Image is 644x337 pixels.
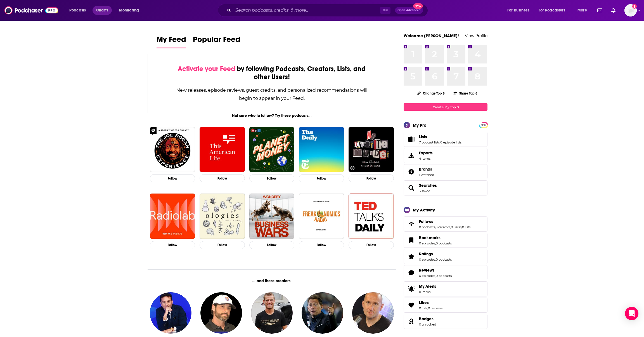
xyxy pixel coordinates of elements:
span: Follows [404,216,487,232]
img: Business Wars [249,194,295,239]
a: Charts [93,6,112,15]
a: Ologies with Alie Ward [200,194,245,239]
span: Activate your Feed [178,65,235,73]
button: open menu [503,6,536,15]
a: 1 watched [419,173,434,177]
span: Podcasts [69,6,86,14]
a: Likes [406,301,417,309]
span: My Feed [157,35,186,48]
button: Follow [249,241,295,249]
span: For Podcasters [539,6,565,14]
span: My Alerts [419,284,436,289]
a: 0 reviews [428,306,442,310]
a: My Feed [157,35,186,48]
span: Likes [419,300,429,305]
a: 0 podcasts [436,274,452,278]
a: Radiolab [150,194,195,239]
span: More [577,6,587,14]
span: Bookmarks [419,235,441,240]
span: Logged in as rowan.sullivan [624,4,637,17]
img: David Parenzo [150,292,191,334]
div: by following Podcasts, Creators, Lists, and other Users! [176,65,368,81]
img: John Hardin [200,292,242,334]
span: Open Advanced [397,9,421,12]
a: Bookmarks [406,236,417,244]
a: 0 lists [462,225,470,229]
a: 0 episode lists [440,140,461,144]
a: Reviews [406,269,417,277]
span: 0 items [419,290,436,294]
div: Open Intercom Messenger [625,307,638,320]
img: Daniel Riolo [302,292,343,334]
span: Searches [419,183,437,188]
button: open menu [65,6,93,15]
a: My Alerts [404,281,487,296]
a: Gilbert Brisbois [352,292,394,334]
a: 0 podcasts [419,225,435,229]
img: The Joe Rogan Experience [150,127,195,172]
span: , [427,306,428,310]
a: 3 saved [419,189,430,193]
svg: Add a profile image [632,4,637,9]
button: Show profile menu [624,4,637,17]
span: Lists [404,132,487,147]
a: 0 podcasts [436,258,452,261]
a: Lists [419,134,461,139]
img: Podchaser - Follow, Share and Rate Podcasts [4,5,58,16]
span: Reviews [404,265,487,280]
span: Bookmarks [404,233,487,248]
span: ⌘ K [380,7,390,14]
span: Ratings [419,251,433,256]
a: My Favorite Murder with Karen Kilgariff and Georgia Hardstark [349,127,394,172]
span: My Alerts [406,285,417,293]
span: Exports [419,150,433,155]
button: Share Top 8 [453,88,478,99]
div: Not sure who to follow? Try these podcasts... [148,113,396,118]
span: Lists [419,134,427,139]
span: Monitoring [119,6,139,14]
div: My Activity [413,207,435,213]
a: 7 podcast lists [419,140,440,144]
span: , [435,241,436,245]
button: Follow [150,174,195,182]
span: Badges [404,314,487,329]
button: Follow [299,174,344,182]
button: open menu [574,6,594,15]
a: Show notifications dropdown [595,6,605,15]
button: Change Top 8 [413,90,448,97]
span: , [450,225,451,229]
img: Planet Money [249,127,295,172]
span: , [440,140,440,144]
a: 0 episodes [419,258,435,261]
span: For Business [507,6,529,14]
div: New releases, episode reviews, guest credits, and personalized recommendations will begin to appe... [176,86,368,102]
span: Brands [419,167,432,172]
img: Freakonomics Radio [299,194,344,239]
span: Likes [404,298,487,313]
a: Badges [419,316,436,321]
a: Ratings [406,253,417,260]
img: Jerome Rothen [251,292,292,334]
div: Search podcasts, credits, & more... [223,4,433,17]
a: Bookmarks [419,235,452,240]
a: Popular Feed [193,35,240,48]
span: , [435,258,436,261]
a: This American Life [200,127,245,172]
a: PRO [480,123,487,127]
button: Open AdvancedNew [395,7,423,14]
button: Follow [299,241,344,249]
input: Search podcasts, credits, & more... [233,6,380,15]
span: Reviews [419,268,435,273]
a: Searches [406,184,417,192]
a: Likes [419,300,442,305]
button: Follow [349,174,394,182]
a: Brands [419,167,434,172]
button: Follow [200,174,245,182]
